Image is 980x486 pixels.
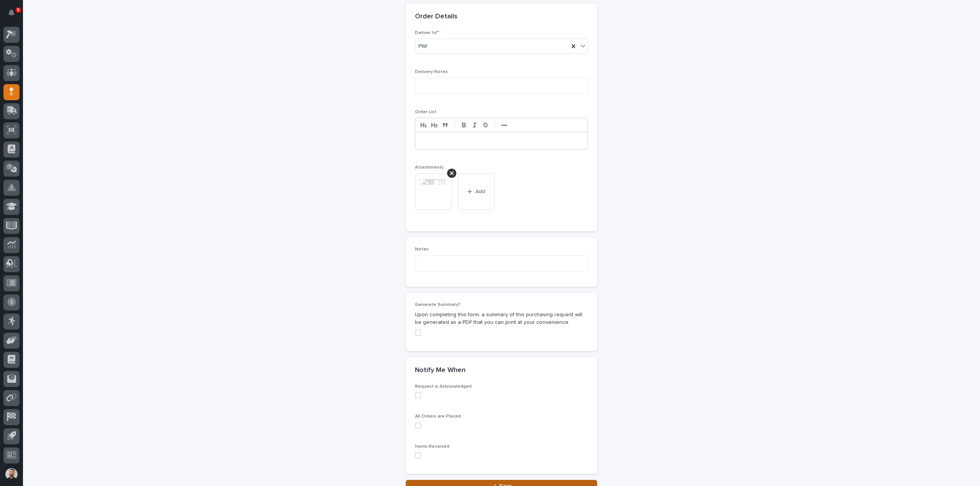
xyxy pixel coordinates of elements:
[475,188,485,195] span: Add
[3,5,20,21] button: Notifications
[501,122,507,128] strong: •••
[415,70,448,74] span: Delivery Notes
[418,42,427,50] span: PWI
[17,7,20,13] p: 5
[415,165,444,170] span: Attachments
[415,384,472,389] span: Request is Acknowledged
[415,311,588,327] p: Upon completing this form, a summary of this purchasing request will be generated as a PDF that y...
[415,13,457,21] h2: Order Details
[415,110,436,114] span: Order List
[415,444,449,449] span: Items Received
[499,120,510,130] button: •••
[415,366,465,375] h2: Notify Me When
[3,466,20,482] button: users-avatar
[415,247,429,252] span: Notes
[458,173,495,210] button: Add
[415,31,439,35] span: Deliver to
[415,302,461,307] span: Generate Summary?
[415,414,461,419] span: All Orders are Placed
[10,9,20,21] div: Notifications5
